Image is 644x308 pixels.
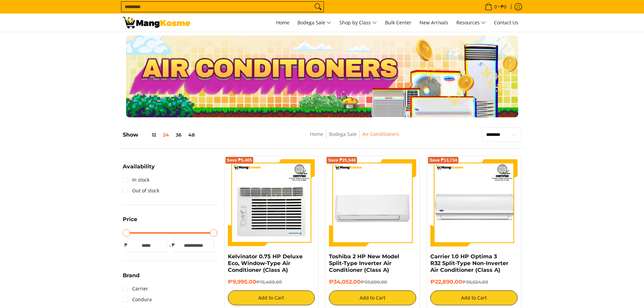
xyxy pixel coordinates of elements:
span: Resources [456,19,486,27]
a: Air Conditioners [362,131,399,137]
a: In stock [123,174,149,185]
button: Add to Cart [329,290,416,305]
a: Resources [453,14,489,32]
span: • [483,3,508,10]
span: Availability [123,164,155,169]
summary: Open [123,217,137,227]
a: Carrier 1.0 HP Optima 3 R32 Split-Type Non-Inverter Air Conditioner (Class A) [430,253,508,273]
summary: Open [123,164,155,174]
a: Contact Us [491,14,522,32]
h6: ₱9,995.00 [228,279,315,285]
button: 36 [172,132,185,138]
a: Home [273,14,293,32]
a: Kelvinator 0.75 HP Deluxe Eco, Window-Type Air Conditioner (Class A) [228,253,303,273]
span: Save ₱25,548 [328,158,356,162]
del: ₱15,400.00 [256,279,282,285]
h6: ₱34,052.00 [329,279,416,285]
button: 48 [185,132,198,138]
a: Condura [123,294,152,305]
img: Carrier 1.0 HP Optima 3 R32 Split-Type Non-Inverter Air Conditioner (Class A) [430,159,518,246]
button: 24 [160,132,172,138]
span: ₱ [170,242,177,248]
button: Add to Cart [430,290,518,305]
img: Toshiba 2 HP New Model Split-Type Inverter Air Conditioner (Class A) [329,159,416,246]
button: Add to Cart [228,290,315,305]
a: Carrier [123,283,148,294]
span: Contact Us [494,19,518,26]
a: Toshiba 2 HP New Model Split-Type Inverter Air Conditioner (Class A) [329,253,399,273]
span: Brand [123,273,140,278]
span: New Arrivals [420,19,448,26]
h5: Show [123,132,198,138]
a: Bulk Center [382,14,415,32]
span: Bulk Center [385,19,411,26]
img: Kelvinator 0.75 HP Deluxe Eco, Window-Type Air Conditioner (Class A) [228,159,315,246]
a: Shop by Class [336,14,380,32]
span: ₱0 [500,4,507,9]
button: Search [313,2,324,12]
span: Price [123,217,137,222]
span: Home [276,19,289,26]
a: Home [310,131,323,137]
span: 0 [493,4,498,9]
img: Bodega Sale Aircon l Mang Kosme: Home Appliances Warehouse Sale [123,17,190,28]
span: Shop by Class [339,19,377,27]
span: Save ₱13,734 [429,158,457,162]
a: New Arrivals [416,14,452,32]
span: Save ₱5,405 [227,158,252,162]
summary: Open [123,273,140,283]
span: ₱ [123,242,129,248]
nav: Main Menu [197,14,522,32]
a: Out of stock [123,185,159,196]
a: Bodega Sale [329,131,357,137]
nav: Breadcrumbs [260,130,448,145]
h6: ₱22,890.00 [430,279,518,285]
button: 12 [138,132,160,138]
span: Bodega Sale [297,19,331,27]
del: ₱36,624.00 [462,279,488,285]
a: Bodega Sale [294,14,335,32]
del: ₱59,600.00 [361,279,387,285]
